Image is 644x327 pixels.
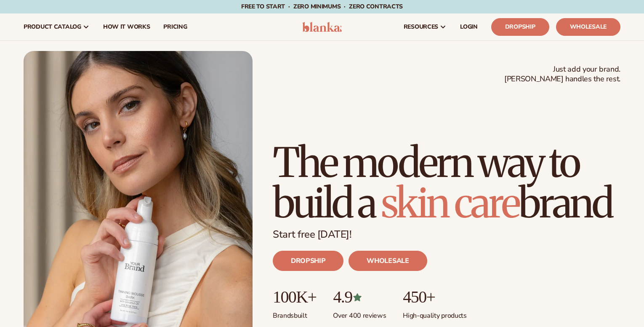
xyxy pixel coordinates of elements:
p: 100K+ [273,288,316,306]
img: logo [302,22,342,32]
span: Free to start · ZERO minimums · ZERO contracts [241,3,403,11]
p: Over 400 reviews [333,306,386,320]
a: LOGIN [453,13,484,40]
p: Brands built [273,306,316,320]
span: product catalog [24,24,81,30]
p: 450+ [403,288,466,306]
a: Dropship [491,18,549,36]
span: resources [404,24,438,30]
a: pricing [157,13,194,40]
a: DROPSHIP [273,251,343,271]
a: product catalog [17,13,96,40]
a: WHOLESALE [349,251,427,271]
p: Start free [DATE]! [273,228,620,241]
span: How It Works [103,24,150,30]
h1: The modern way to build a brand [273,142,620,223]
span: LOGIN [460,24,478,30]
span: skin care [381,178,519,228]
span: Just add your brand. [PERSON_NAME] handles the rest. [504,64,620,84]
span: pricing [163,24,187,30]
p: 4.9 [333,288,386,306]
p: High-quality products [403,306,466,320]
a: resources [397,13,453,40]
a: Wholesale [556,18,620,36]
a: How It Works [96,13,157,40]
